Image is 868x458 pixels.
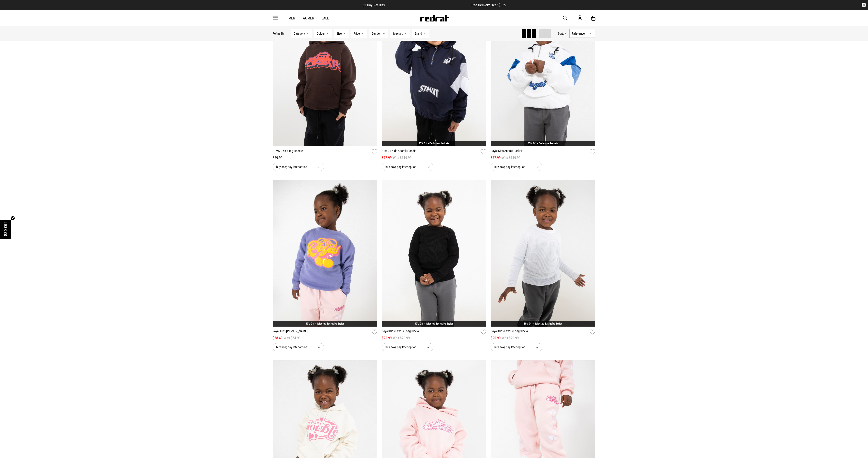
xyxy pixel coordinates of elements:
[491,149,588,155] a: Royàl Kids Anorak Jacket
[385,344,423,350] span: buy now, pay later option
[563,32,566,35] span: by
[276,344,314,350] span: buy now, pay later option
[273,343,324,351] button: buy now, pay later option
[369,29,388,38] button: Gender
[273,329,370,335] a: Royàl Kids [PERSON_NAME]
[314,29,332,38] button: Colour
[284,335,301,341] span: Was $54.99
[491,155,501,161] span: $77.99
[354,32,360,35] span: Price
[415,32,422,35] span: Brand
[382,329,479,335] a: Royàl Kids Layers Long Sleeve
[288,16,295,20] a: Men
[491,343,542,351] button: buy now, pay later option
[294,32,305,35] span: Category
[394,3,462,7] iframe: Customer reviews powered by Trustpilot
[273,180,377,327] img: Royàl Kids Ruby Crewneck in Purple
[471,3,506,7] span: Free Delivery Over $175
[382,149,479,155] a: STMNT Kids Anorak Hoodie
[412,29,429,38] button: Brand
[502,155,521,161] span: Was $119.99
[420,15,449,21] img: Redrat logo
[385,164,423,170] span: buy now, pay later option
[382,343,433,351] button: buy now, pay later option
[273,155,377,161] div: $59.99
[419,142,449,145] a: 35% Off - Exclusive Jackets
[392,32,403,35] span: Specials
[382,163,433,171] button: buy now, pay later option
[3,222,8,236] span: $20 Off
[337,32,342,35] span: Size
[491,329,588,335] a: Royàl Kids Layers Long Sleeve
[393,335,410,341] span: Was $29.99
[334,29,349,38] button: Size
[491,180,595,327] img: Royàl Kids Layers Long Sleeve in White
[382,335,392,341] span: $20.99
[10,216,15,221] button: Close teaser
[528,142,558,145] a: 35% Off - Exclusive Jackets
[273,149,370,155] a: STMNT Kids Tag Hoodie
[558,31,566,36] button: Sortby
[524,322,562,325] a: 30% Off - Selected Exclusive Styles
[491,163,542,171] button: buy now, pay later option
[415,322,453,325] a: 30% Off - Selected Exclusive Styles
[382,155,392,161] span: $77.99
[569,29,595,38] button: Relevance
[382,180,486,327] img: Royàl Kids Layers Long Sleeve in Black
[4,2,17,15] button: Open LiveChat chat widget
[306,322,344,325] a: 30% Off - Selected Exclusive Styles
[273,335,283,341] span: $38.49
[502,335,519,341] span: Was $29.99
[363,3,385,7] span: 30 Day Returns
[273,163,324,171] button: buy now, pay later option
[321,16,329,20] a: Sale
[572,32,588,35] span: Relevance
[491,335,501,341] span: $20.99
[393,155,412,161] span: Was $119.99
[351,29,367,38] button: Price
[291,29,312,38] button: Category
[372,32,381,35] span: Gender
[390,29,410,38] button: Specials
[317,32,325,35] span: Colour
[494,344,532,350] span: buy now, pay later option
[276,164,314,170] span: buy now, pay later option
[494,164,532,170] span: buy now, pay later option
[273,32,284,35] p: Refine By
[302,16,314,20] a: Women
